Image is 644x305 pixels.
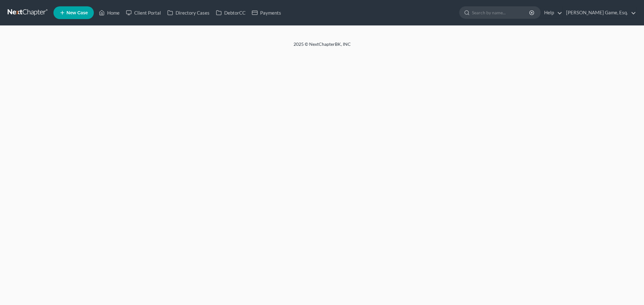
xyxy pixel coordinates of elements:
a: Help [541,7,562,18]
a: [PERSON_NAME] Game, Esq. [563,7,636,18]
a: Directory Cases [164,7,213,18]
a: DebtorCC [213,7,249,18]
span: New Case [66,10,88,15]
input: Search by name... [472,7,530,18]
a: Client Portal [123,7,164,18]
a: Home [96,7,123,18]
a: Payments [249,7,284,18]
div: 2025 © NextChapterBK, INC [141,41,503,52]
